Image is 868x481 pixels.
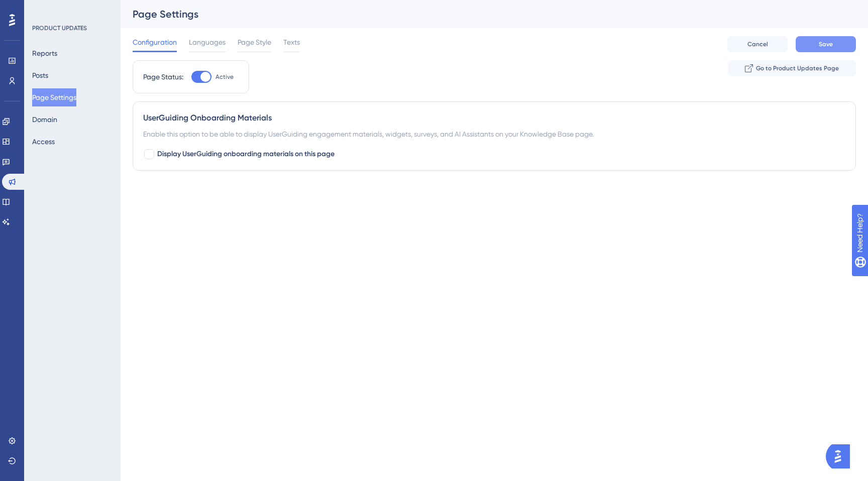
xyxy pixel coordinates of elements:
[826,441,856,471] iframe: UserGuiding AI Assistant Launcher
[24,3,63,15] span: Need Help?
[32,24,87,32] div: PRODUCT UPDATES
[728,60,856,76] button: Go to Product Updates Page
[133,7,831,21] div: Page Settings
[189,36,226,48] span: Languages
[143,112,845,124] div: UserGuiding Onboarding Materials
[283,36,300,48] span: Texts
[796,36,856,52] button: Save
[143,71,183,83] div: Page Status:
[756,64,839,72] span: Go to Product Updates Page
[32,133,55,151] button: Access
[32,66,48,84] button: Posts
[819,40,833,48] span: Save
[215,73,234,81] span: Active
[238,36,271,48] span: Page Style
[747,40,768,48] span: Cancel
[157,148,335,160] span: Display UserGuiding onboarding materials on this page
[133,36,177,48] span: Configuration
[32,110,57,129] button: Domain
[32,88,76,106] button: Page Settings
[143,128,845,140] div: Enable this option to be able to display UserGuiding engagement materials, widgets, surveys, and ...
[727,36,788,52] button: Cancel
[32,44,57,62] button: Reports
